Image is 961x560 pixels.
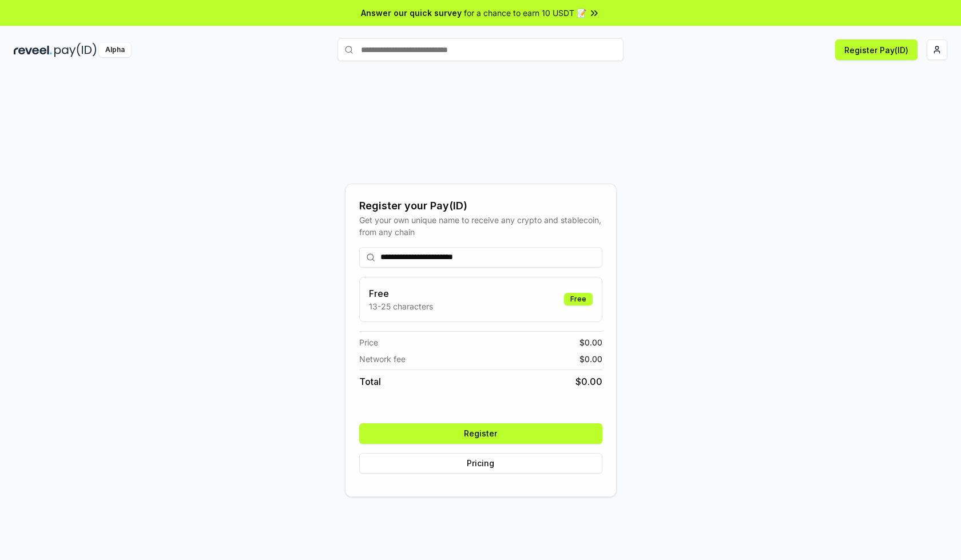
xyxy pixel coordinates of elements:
span: $ 0.00 [575,375,602,388]
div: Register your Pay(ID) [359,198,602,214]
p: 13-25 characters [369,300,433,312]
span: Network fee [359,353,406,365]
img: reveel_dark [14,43,52,57]
span: $ 0.00 [579,336,602,348]
div: Free [564,293,593,305]
div: Alpha [99,43,131,57]
span: Price [359,336,378,348]
span: $ 0.00 [579,353,602,365]
span: Answer our quick survey [361,7,462,19]
h3: Free [369,287,433,300]
span: for a chance to earn 10 USDT 📝 [464,7,586,19]
span: Total [359,375,381,388]
img: pay_id [54,43,97,57]
div: Get your own unique name to receive any crypto and stablecoin, from any chain [359,214,602,238]
button: Register [359,423,602,444]
button: Pricing [359,453,602,474]
button: Register Pay(ID) [835,39,918,60]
